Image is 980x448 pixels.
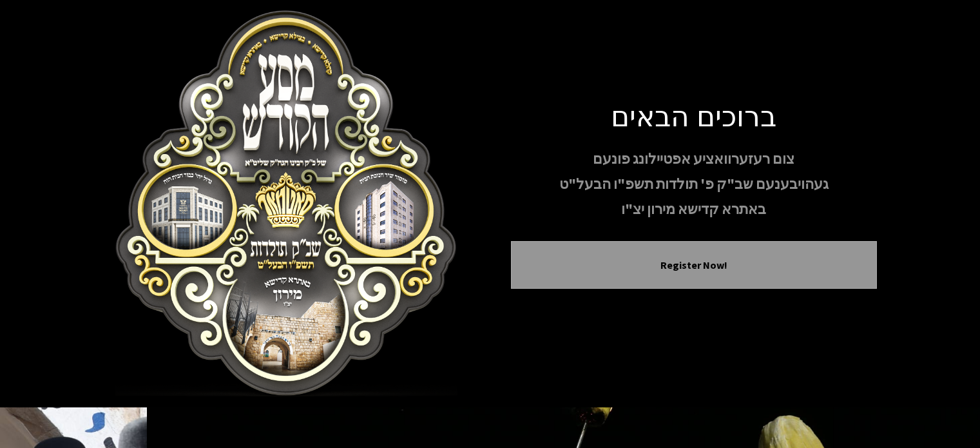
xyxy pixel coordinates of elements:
img: Meron Toldos Logo [104,10,470,397]
button: Register Now! [527,257,861,273]
p: צום רעזערוואציע אפטיילונג פונעם [511,148,877,170]
h1: ברוכים הבאים [511,98,877,132]
p: באתרא קדישא מירון יצ"ו [511,198,877,220]
p: געהויבענעם שב"ק פ' תולדות תשפ"ו הבעל"ט [511,173,877,195]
